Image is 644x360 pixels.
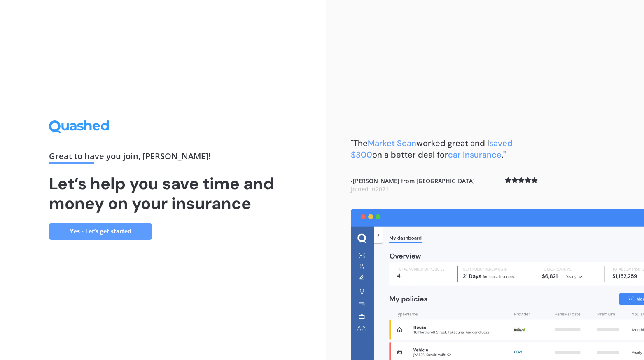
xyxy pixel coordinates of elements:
span: saved $300 [351,138,513,160]
span: Joined in 2021 [351,185,389,193]
a: Yes - Let’s get started [49,223,152,240]
span: Market Scan [368,138,416,148]
b: "The worked great and I on a better deal for ." [351,138,513,160]
b: - [PERSON_NAME] from [GEOGRAPHIC_DATA] [351,177,475,193]
img: dashboard.webp [351,209,644,360]
span: car insurance [448,149,502,160]
div: Great to have you join , [PERSON_NAME] ! [49,152,277,164]
h1: Let’s help you save time and money on your insurance [49,174,277,213]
